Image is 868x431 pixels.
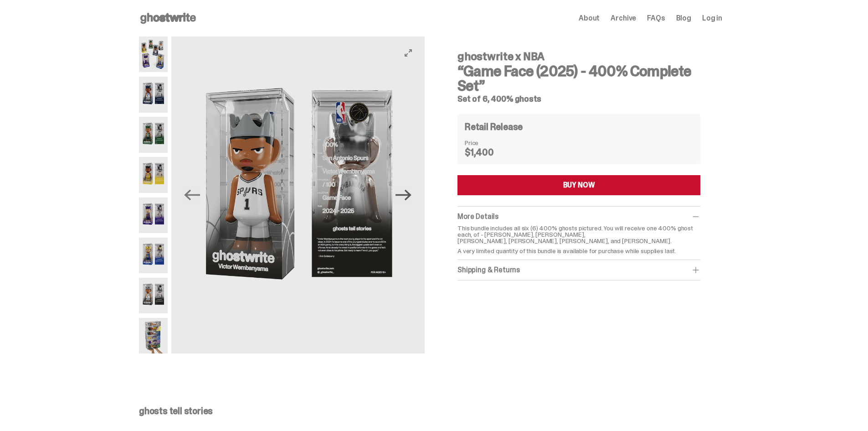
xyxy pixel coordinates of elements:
h5: Set of 6, 400% ghosts [457,95,700,103]
h3: “Game Face (2025) - 400% Complete Set” [457,64,700,93]
img: NBA-400-HG-Main.png [139,36,168,72]
img: NBA-400-HG-Wemby.png [139,278,168,313]
img: NBA-400-HG-Luka.png [139,197,168,233]
button: BUY NOW [457,175,700,195]
img: NBA-400-HG-Scale.png [139,318,168,353]
a: Blog [676,15,691,22]
div: BUY NOW [563,182,595,189]
img: NBA-400-HG-Ant.png [139,77,168,112]
dd: $1,400 [465,148,510,157]
div: Shipping & Returns [457,265,700,275]
p: ghosts tell stories [139,406,722,415]
a: Log in [702,15,722,22]
button: Next [394,185,414,205]
h4: ghostwrite x NBA [457,51,700,62]
img: NBA-400-HG%20Bron.png [139,157,168,192]
span: More Details [457,212,498,221]
img: NBA-400-HG-Giannis.png [139,117,168,152]
a: FAQs [647,15,665,22]
p: A very limited quantity of this bundle is available for purchase while supplies last. [457,248,700,254]
h4: Retail Release [465,122,523,131]
img: NBA-400-HG-Wemby.png [171,36,425,353]
dt: Price [465,140,510,146]
a: About [579,15,600,22]
button: Previous [182,185,202,205]
img: NBA-400-HG-Steph.png [139,238,168,273]
button: View full-screen [403,47,414,58]
p: This bundle includes all six (6) 400% ghosts pictured. You will receive one 400% ghost each, of -... [457,225,700,244]
a: Archive [611,15,636,22]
